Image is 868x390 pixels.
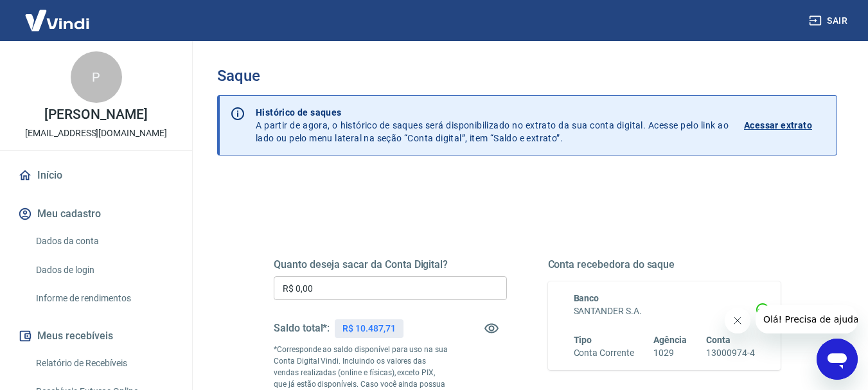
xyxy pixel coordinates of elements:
h5: Saldo total*: [274,322,330,335]
a: Início [15,161,177,190]
button: Meu cadastro [15,200,177,228]
a: Acessar extrato [744,106,826,145]
p: [EMAIL_ADDRESS][DOMAIN_NAME] [25,127,167,140]
span: Olá! Precisa de ajuda? [8,9,108,19]
span: Conta [706,335,731,345]
button: Sair [806,9,853,33]
h6: SANTANDER S.A. [574,305,756,318]
iframe: Mensagem da empresa [756,305,858,333]
button: Meus recebíveis [15,322,177,350]
span: Banco [574,293,599,303]
h6: 13000974-4 [706,346,755,360]
h5: Conta recebedora do saque [548,258,781,271]
p: Histórico de saques [256,106,729,119]
p: R$ 10.487,71 [342,322,395,335]
h6: 1029 [653,346,687,360]
p: Acessar extrato [744,119,812,132]
p: A partir de agora, o histórico de saques será disponibilizado no extrato da sua conta digital. Ac... [256,106,729,145]
h3: Saque [217,67,837,85]
p: [PERSON_NAME] [44,108,147,121]
iframe: Fechar mensagem [725,308,750,333]
div: P [71,51,122,103]
iframe: Botão para abrir a janela de mensagens [817,339,858,380]
a: Dados de login [31,257,177,283]
h5: Quanto deseja sacar da Conta Digital? [274,258,507,271]
img: Vindi [15,1,99,40]
a: Dados da conta [31,228,177,254]
a: Informe de rendimentos [31,285,177,312]
a: Relatório de Recebíveis [31,350,177,377]
h6: Conta Corrente [574,346,634,360]
span: Agência [653,335,687,345]
span: Tipo [574,335,592,345]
